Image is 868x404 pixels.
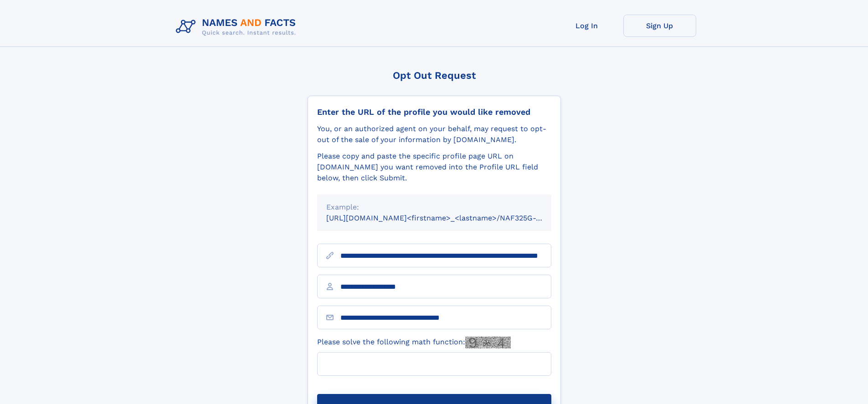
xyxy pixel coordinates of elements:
small: [URL][DOMAIN_NAME]<firstname>_<lastname>/NAF325G-xxxxxxxx [326,214,569,222]
div: Please copy and paste the specific profile page URL on [DOMAIN_NAME] you want removed into the Pr... [317,151,551,184]
div: Opt Out Request [308,70,561,81]
a: Sign Up [623,15,696,37]
div: Example: [326,202,542,213]
div: You, or an authorized agent on your behalf, may request to opt-out of the sale of your informatio... [317,123,551,145]
a: Log In [550,15,623,37]
img: Logo Names and Facts [172,15,303,39]
div: Enter the URL of the profile you would like removed [317,107,551,117]
label: Please solve the following math function: [317,337,511,348]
